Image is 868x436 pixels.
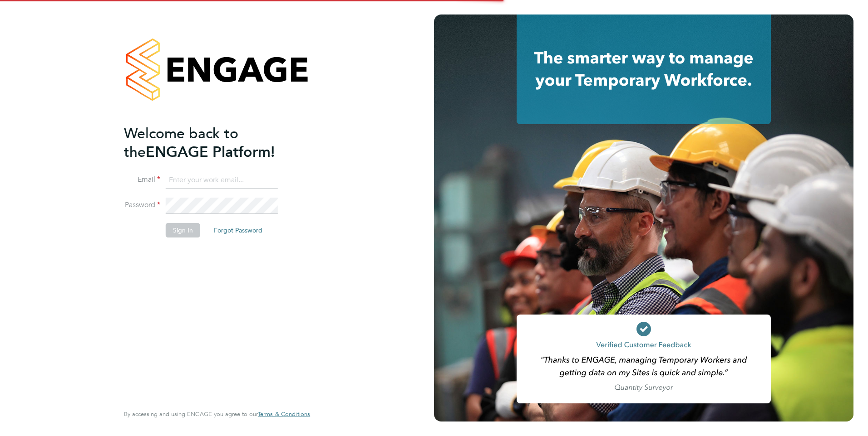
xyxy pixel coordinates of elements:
span: Welcome back to the [124,125,238,161]
span: By accessing and using ENGAGE you agree to our [124,410,310,418]
a: Terms & Conditions [258,411,310,418]
label: Password [124,200,160,210]
h2: ENGAGE Platform! [124,124,301,161]
button: Forgot Password [207,223,270,237]
input: Enter your work email... [166,172,278,189]
label: Email [124,175,160,184]
button: Sign In [166,223,200,237]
